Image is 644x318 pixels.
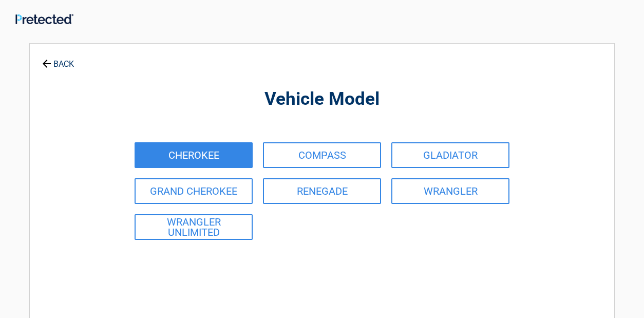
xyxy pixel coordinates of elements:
[86,87,558,111] h2: Vehicle Model
[391,142,509,168] a: GLADIATOR
[135,178,253,204] a: GRAND CHEROKEE
[15,14,73,24] img: Main Logo
[263,142,381,168] a: COMPASS
[263,178,381,204] a: RENEGADE
[135,142,253,168] a: CHEROKEE
[391,178,509,204] a: WRANGLER
[40,50,76,68] a: BACK
[135,214,253,240] a: WRANGLER UNLIMITED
